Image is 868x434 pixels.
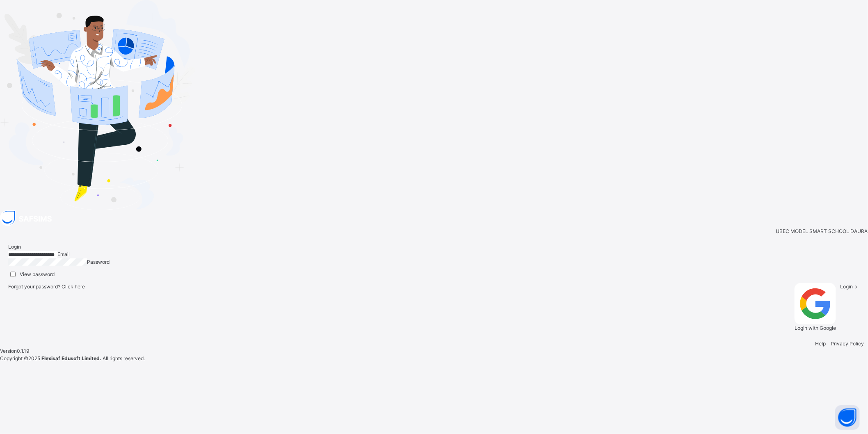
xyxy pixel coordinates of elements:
strong: Flexisaf Edusoft Limited. [41,355,101,361]
a: Privacy Policy [831,340,864,347]
label: View password [20,271,55,278]
img: google.396cfc9801f0270233282035f929180a.svg [795,283,836,324]
button: Open asap [835,405,860,430]
span: UBEC MODEL SMART SCHOOL DAURA [776,228,868,235]
span: Login [840,283,853,290]
a: Help [815,340,826,347]
a: Click here [62,283,85,290]
span: Email [57,251,70,257]
span: Password [87,259,110,265]
span: Login with Google [795,325,836,331]
span: Login [8,244,21,250]
span: Forgot your password? [8,283,85,290]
